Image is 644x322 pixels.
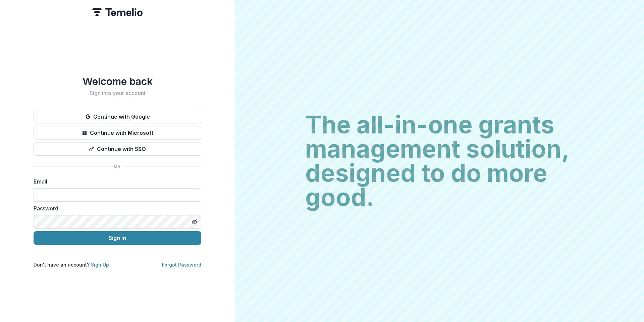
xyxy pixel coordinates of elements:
label: Email [34,177,197,186]
img: Temelio [92,8,143,16]
button: Sign In [34,231,201,245]
button: Continue with Microsoft [34,126,201,139]
h1: Welcome back [34,75,201,87]
label: Password [34,204,197,212]
button: Continue with SSO [34,142,201,156]
h2: Sign into your account [34,90,201,96]
button: Toggle password visibility [189,216,200,227]
p: Don't have an account? [34,261,109,268]
button: Continue with Google [34,110,201,123]
a: Sign Up [91,262,109,268]
a: Forgot Password [162,262,201,268]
